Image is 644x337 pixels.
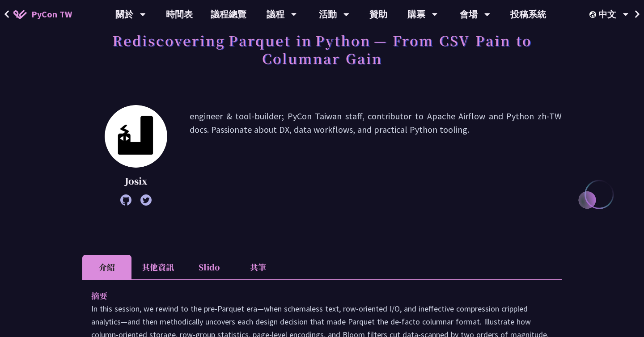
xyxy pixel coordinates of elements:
img: Josix [105,105,167,168]
p: engineer & tool-builder; PyCon Taiwan staff, contributor to Apache Airflow and Python zh-TW docs.... [190,110,562,201]
span: PyCon TW [31,8,72,21]
li: 共筆 [233,255,283,279]
h1: Rediscovering Parquet in Python — From CSV Pain to Columnar Gain [82,27,562,72]
p: 摘要 [91,289,535,302]
li: 其他資訊 [131,255,184,279]
p: Josix [105,174,167,188]
li: Slido [184,255,233,279]
img: Locale Icon [589,11,598,18]
li: 介紹 [82,255,131,279]
a: PyCon TW [4,3,81,25]
img: Home icon of PyCon TW 2025 [13,10,27,19]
